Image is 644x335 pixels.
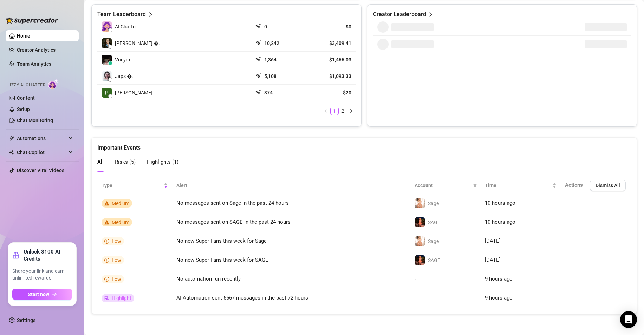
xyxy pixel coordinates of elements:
[485,219,515,225] span: 10 hours ago
[264,56,277,63] article: 1,364
[102,38,112,48] img: 𝓜𝓲𝓽𝓬𝓱 🌻
[97,138,631,152] div: Important Events
[176,238,267,244] span: No new Super Fans this week for Sage
[115,159,136,165] span: Risks ( 5 )
[176,200,289,206] span: No messages sent on Sage in the past 24 hours
[481,177,561,194] th: Time
[102,182,162,189] span: Type
[485,257,501,263] span: [DATE]
[112,257,121,263] span: Low
[112,238,121,244] span: Low
[322,107,330,115] button: left
[308,56,351,63] article: $1,466.03
[176,295,308,301] span: AI Automation sent 5567 messages in the past 72 hours
[264,73,277,80] article: 5,108
[104,239,109,244] span: info-circle
[97,10,146,19] article: Team Leaderboard
[347,107,356,115] button: right
[24,248,72,262] strong: Unlock $100 AI Credits
[104,220,109,225] span: warning
[415,182,470,189] span: Account
[17,118,53,123] a: Chat Monitoring
[112,219,129,225] span: Medium
[620,311,637,328] div: Open Intercom Messenger
[9,150,14,155] img: Chat Copilot
[115,56,130,64] span: Vncym
[255,22,262,29] span: send
[148,10,153,19] span: right
[17,95,35,101] a: Content
[428,238,439,244] span: Sage
[17,167,64,173] a: Discover Viral Videos
[115,72,133,80] span: Japs �.
[12,289,72,300] button: Start nowarrow-right
[565,182,583,188] span: Actions
[10,82,45,88] span: Izzy AI Chatter
[115,39,160,47] span: [PERSON_NAME] �.
[264,23,267,30] article: 0
[112,295,131,301] span: Highlight
[264,89,273,96] article: 374
[104,258,109,263] span: info-circle
[473,183,477,188] span: filter
[17,106,30,112] a: Setup
[415,217,425,227] img: SAGE
[255,72,262,79] span: send
[112,201,129,206] span: Medium
[324,109,328,113] span: left
[172,177,411,194] th: Alert
[485,276,513,282] span: 9 hours ago
[308,23,351,30] article: $0
[428,257,440,263] span: SAGE
[176,219,291,225] span: No messages sent on SAGE in the past 24 hours
[308,40,351,47] article: $3,409.41
[17,44,73,55] a: Creator Analytics
[28,291,49,297] span: Start now
[9,136,15,141] span: thunderbolt
[17,147,67,158] span: Chat Copilot
[255,88,262,95] span: send
[176,257,268,263] span: No new Super Fans this week for SAGE
[485,238,501,244] span: [DATE]
[102,71,112,81] img: Japs 🦋
[17,317,35,323] a: Settings
[12,268,72,282] span: Share your link and earn unlimited rewards
[347,107,356,115] li: Next Page
[308,89,351,96] article: $20
[176,276,241,282] span: No automation run recently
[339,107,347,115] li: 2
[428,10,433,19] span: right
[373,10,426,19] article: Creator Leaderboard
[255,39,262,46] span: send
[349,109,353,113] span: right
[115,89,152,97] span: [PERSON_NAME]
[428,201,439,206] span: Sage
[485,182,551,189] span: Time
[485,200,515,206] span: 10 hours ago
[52,292,57,297] span: arrow-right
[48,79,59,89] img: AI Chatter
[415,255,425,265] img: SAGE
[97,177,172,194] th: Type
[102,55,112,65] img: Vncym
[308,73,351,80] article: $1,093.33
[17,33,30,39] a: Home
[590,180,626,191] button: Dismiss All
[104,201,109,206] span: warning
[331,107,338,115] a: 1
[104,296,109,301] span: flag
[147,159,178,165] span: Highlights ( 1 )
[264,40,279,47] article: 10,242
[97,159,104,165] span: All
[12,252,19,259] span: gift
[6,17,58,24] img: logo-BBDzfeDw.svg
[17,133,67,144] span: Automations
[255,55,262,62] span: send
[104,277,109,282] span: info-circle
[102,88,112,98] img: Pattie Mae Lime…
[485,295,513,301] span: 9 hours ago
[17,61,51,67] a: Team Analytics
[428,219,440,225] span: SAGE
[330,107,339,115] li: 1
[322,107,330,115] li: Previous Page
